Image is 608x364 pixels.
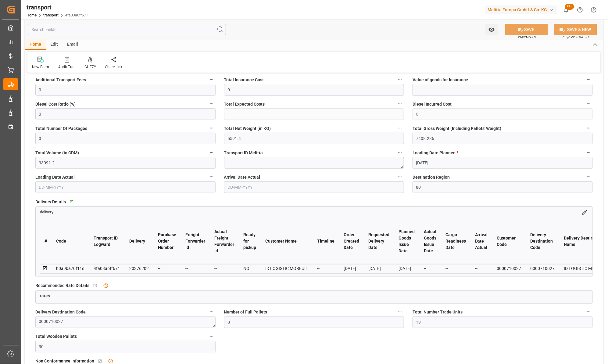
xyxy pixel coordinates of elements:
[84,64,96,70] div: CHEZY
[243,265,256,272] div: NO
[224,125,271,132] span: Total Net Weight (in KG)
[560,3,573,17] button: show 100 new notifications
[585,308,593,316] button: Total Number Trade Units
[585,149,593,156] button: Loading Date Planned *
[563,35,590,40] span: Ctrl/CMD + Shift + S
[424,265,436,272] div: --
[413,174,450,180] span: Destination Region
[52,219,89,264] th: Code
[208,124,216,132] button: Total Number Of Packages
[531,265,555,272] div: 0000710027
[224,181,404,193] input: DD-MM-YYYY
[40,209,53,214] a: delivery
[208,173,216,181] button: Loading Date Actual
[526,219,560,264] th: Delivery Destination Code
[40,219,52,264] th: #
[261,219,313,264] th: Customer Name
[129,265,149,272] div: 20376202
[208,149,216,156] button: Total Volume (in CDM)
[158,265,176,272] div: --
[40,210,53,215] span: delivery
[35,181,216,193] input: DD-MM-YYYY
[470,219,492,264] th: Arrival Date Actual
[208,75,216,83] button: Additional Transport Fees
[317,265,334,272] div: --
[58,64,75,70] div: Audit Trail
[27,3,88,12] div: transport
[224,174,260,180] span: Arrival Date Actual
[35,199,66,205] span: Delivery Details
[505,24,548,35] button: SAVE
[485,24,498,35] button: open menu
[413,77,468,83] span: Value of goods for Insurance
[224,101,265,107] span: Total Expected Costs
[396,173,404,181] button: Arrival Date Actual
[339,219,364,264] th: Order Created Date
[413,309,463,315] span: Total Number Trade Units
[364,219,394,264] th: Requested Delivery Date
[399,265,415,272] div: [DATE]
[475,265,488,272] div: --
[413,125,501,132] span: Total Gross Weight (Including Pallets' Weight)
[208,332,216,340] button: Total Wooden Pallets
[32,64,49,70] div: New Form
[125,219,153,264] th: Delivery
[396,149,404,156] button: Transport ID Melitta
[36,291,592,299] a: rates
[224,150,263,156] span: Transport ID Melitta
[413,157,593,169] input: DD-MM-YYYY
[185,265,205,272] div: --
[181,219,210,264] th: Freight Forwarder Id
[413,101,452,107] span: Diesel Incurred Cost
[63,40,83,50] div: Email
[396,75,404,83] button: Total Insurance Cost
[396,100,404,108] button: Total Expected Costs
[396,308,404,316] button: Number of Full Pallets
[492,219,526,264] th: Customer Code
[224,77,264,83] span: Total Insurance Cost
[35,150,79,156] span: Total Volume (in CDM)
[485,5,557,14] div: Melitta Europa GmbH & Co. KG
[224,309,267,315] span: Number of Full Pallets
[518,35,536,40] span: Ctrl/CMD + S
[313,219,339,264] th: Timeline
[445,265,466,272] div: --
[564,265,607,272] div: ID LOGISTIC MOREUIL
[208,100,216,108] button: Diesel Cost Ratio (%)
[35,174,75,180] span: Loading Date Actual
[585,124,593,132] button: Total Gross Weight (Including Pallets' Weight)
[554,24,597,35] button: SAVE & NEW
[485,4,560,16] button: Melitta Europa GmbH & Co. KG
[441,219,470,264] th: Cargo Readiness Date
[208,308,216,316] button: Delivery Destination Code
[43,13,59,17] a: transport
[35,317,216,328] textarea: 0000710027
[35,282,89,289] span: Recommended Rate Details
[94,265,120,272] div: 4fa03a6ff671
[265,265,308,272] div: ID LOGISTIC MOREUIL
[210,219,239,264] th: Actual Freight Forwarder Id
[239,219,261,264] th: Ready for pickup
[585,75,593,83] button: Value of goods for Insurance
[46,40,63,50] div: Edit
[27,13,37,17] a: Home
[413,150,458,156] span: Loading Date Planned
[28,24,226,35] input: Search Fields
[585,100,593,108] button: Diesel Incurred Cost
[394,219,419,264] th: Planned Goods Issue Date
[396,124,404,132] button: Total Net Weight (in KG)
[105,64,122,70] div: Share Link
[344,265,359,272] div: [DATE]
[153,219,181,264] th: Purchase Order Number
[573,3,587,17] button: Help Center
[40,293,50,298] span: rates
[89,219,125,264] th: Transport ID Logward
[25,40,46,50] div: Home
[35,125,87,132] span: Total Number Of Packages
[35,309,86,315] span: Delivery Destination Code
[214,265,234,272] div: --
[497,265,521,272] div: 0000710027
[565,4,574,10] span: 99+
[56,265,84,272] div: b0a9ba70f11d
[35,333,77,340] span: Total Wooden Pallets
